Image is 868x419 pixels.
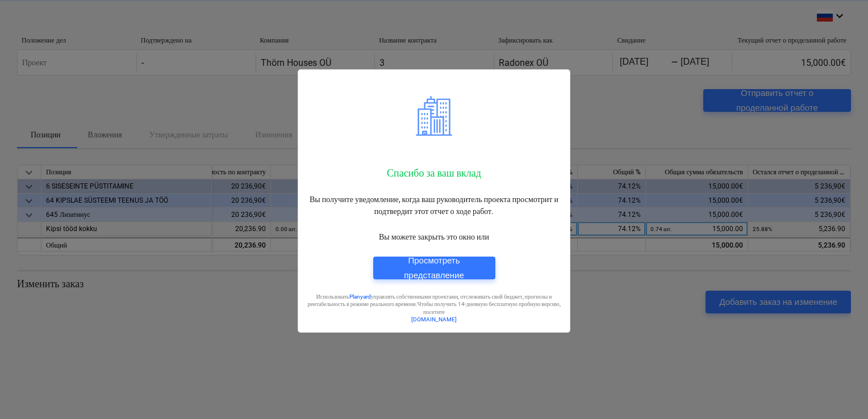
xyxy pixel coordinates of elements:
[387,253,482,283] div: Просмотреть представление
[307,231,561,243] p: Вы можете закрыть это окно или
[307,293,561,316] p: Использовать управлять собственными проектами, отслеживать свой бюджет, прогнозы и рентабельность...
[373,257,495,279] button: Просмотреть представление
[307,194,561,217] p: Вы получите уведомление, когда ваш руководитель проекта просмотрит и подтвердит этот отчет о ходе...
[411,316,457,322] a: [DOMAIN_NAME]
[307,166,561,180] p: Спасибо за ваш вклад
[349,294,371,300] a: Planyard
